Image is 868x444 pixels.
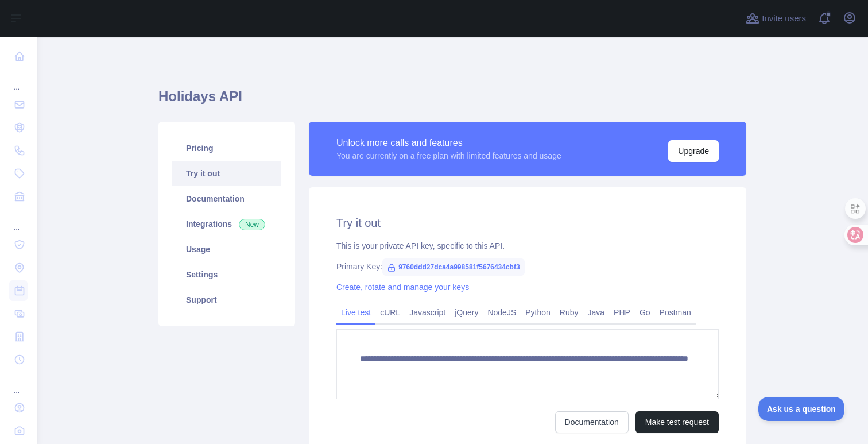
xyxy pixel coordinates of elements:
div: This is your private API key, specific to this API. [336,240,719,252]
a: Live test [336,303,375,322]
a: NodeJS [483,303,521,322]
a: Documentation [172,186,281,211]
a: Python [521,303,555,322]
a: Settings [172,262,281,287]
h1: Holidays API [158,87,746,115]
div: ... [9,209,28,232]
a: Usage [172,237,281,262]
a: PHP [609,303,635,322]
button: Make test request [635,411,719,433]
span: Invite users [762,12,806,25]
span: New [239,219,265,230]
h2: Try it out [336,215,719,231]
div: Unlock more calls and features [336,136,561,150]
a: Ruby [555,303,583,322]
span: 9760ddd27dca4a998581f5676434cbf3 [382,258,525,276]
a: Javascript [405,303,450,322]
div: ... [9,69,28,92]
iframe: Toggle Customer Support [758,397,845,421]
a: Documentation [555,411,629,433]
a: Pricing [172,136,281,161]
a: Go [635,303,655,322]
a: jQuery [450,303,483,322]
div: You are currently on a free plan with limited features and usage [336,150,561,161]
a: Integrations New [172,211,281,237]
a: Try it out [172,161,281,186]
div: ... [9,372,28,395]
div: Primary Key: [336,261,719,272]
a: Create, rotate and manage your keys [336,283,469,292]
a: cURL [375,303,405,322]
a: Postman [655,303,696,322]
a: Support [172,287,281,312]
a: Java [583,303,610,322]
button: Upgrade [668,140,719,162]
button: Invite users [743,9,808,28]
